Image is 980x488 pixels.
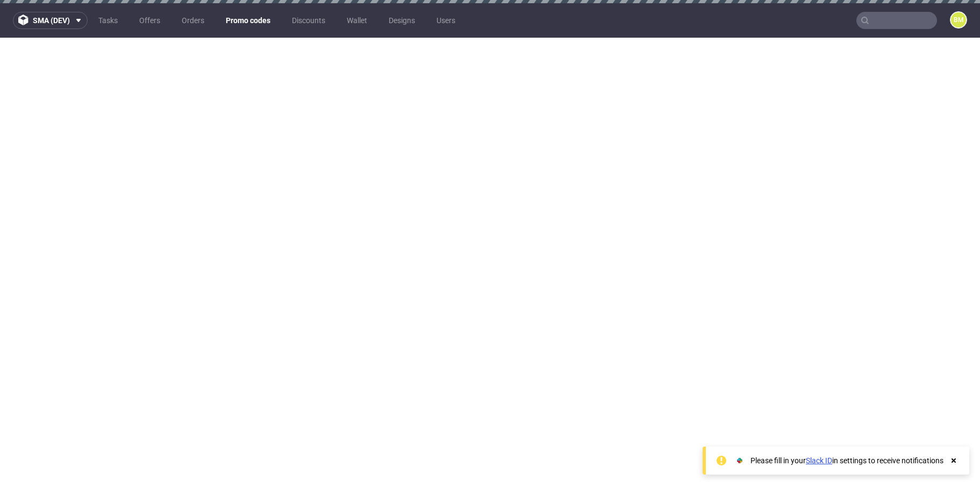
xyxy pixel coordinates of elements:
img: Slack [734,455,745,466]
a: Discounts [285,12,332,29]
a: Designs [382,12,421,29]
a: Promo codes [219,12,277,29]
a: Orders [175,12,211,29]
a: Tasks [92,12,124,29]
figcaption: BM [951,12,966,27]
a: Users [430,12,462,29]
a: Wallet [340,12,374,29]
a: Slack ID [806,456,832,465]
span: sma (dev) [33,17,70,24]
div: Please fill in your in settings to receive notifications [750,455,943,466]
a: Offers [133,12,167,29]
button: sma (dev) [13,12,88,29]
